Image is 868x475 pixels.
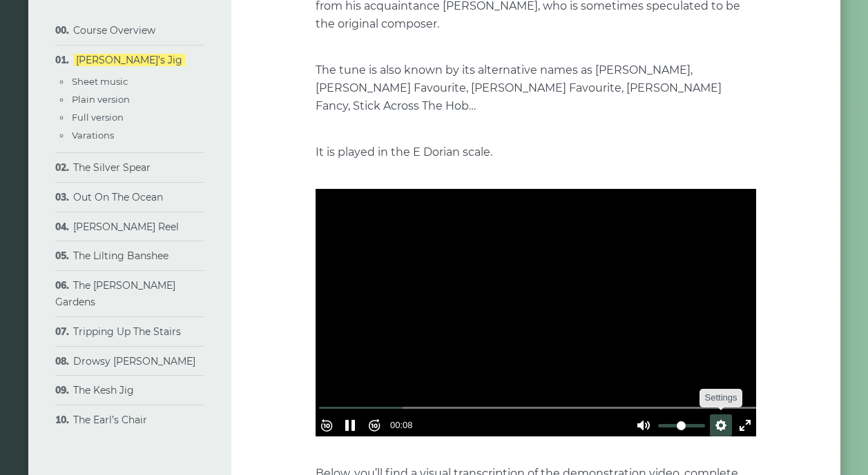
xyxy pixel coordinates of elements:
[72,130,114,141] a: Varations
[73,355,195,367] a: Drowsy [PERSON_NAME]
[316,143,756,161] p: It is played in the E Dorian scale.
[73,414,147,426] a: The Earl’s Chair
[72,94,130,105] a: Plain version
[55,279,175,308] a: The [PERSON_NAME] Gardens
[73,54,185,66] a: [PERSON_NAME]’s Jig
[316,61,756,115] p: The tune is also known by its alternative names as [PERSON_NAME], [PERSON_NAME] Favourite, [PERSO...
[73,24,155,37] a: Course Overview
[73,191,163,203] a: Out On The Ocean
[72,112,124,123] a: Full version
[73,161,151,174] a: The Silver Spear
[73,325,181,338] a: Tripping Up The Stairs
[73,384,134,396] a: The Kesh Jig
[73,221,179,233] a: [PERSON_NAME] Reel
[72,76,128,87] a: Sheet music
[73,250,168,262] a: The Lilting Banshee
